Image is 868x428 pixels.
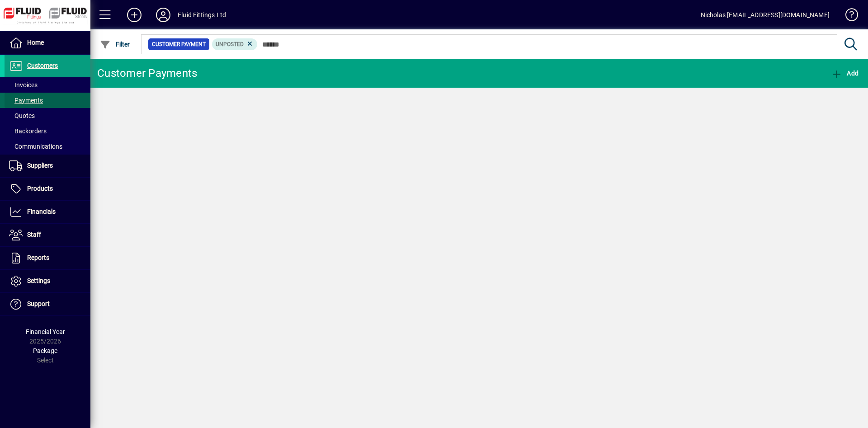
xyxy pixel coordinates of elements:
span: Payments [9,97,43,104]
a: Support [5,293,90,315]
span: Communications [9,143,62,150]
span: Invoices [9,81,38,89]
span: Reports [27,254,49,261]
span: Home [27,39,44,46]
a: Settings [5,270,90,292]
div: Fluid Fittings Ltd [178,8,226,22]
a: Knowledge Base [839,2,857,31]
mat-chip: Customer Payment Status: Unposted [212,38,258,50]
div: Customer Payments [97,66,197,80]
span: Settings [27,277,50,284]
a: Backorders [5,123,90,139]
span: Financial Year [26,328,65,335]
span: Filter [100,41,130,48]
div: Nicholas [EMAIL_ADDRESS][DOMAIN_NAME] [701,8,830,22]
span: Products [27,185,53,192]
a: Home [5,32,90,54]
button: Filter [98,36,132,52]
span: Financials [27,208,56,215]
span: Staff [27,231,41,238]
span: Support [27,300,50,307]
button: Add [829,65,861,81]
span: Suppliers [27,162,53,169]
span: Backorders [9,127,47,135]
button: Profile [149,7,178,23]
a: Communications [5,139,90,154]
a: Quotes [5,108,90,123]
span: Add [831,70,859,77]
a: Reports [5,247,90,269]
span: Package [33,347,57,354]
span: Quotes [9,112,35,119]
a: Financials [5,201,90,223]
span: Customers [27,62,58,69]
a: Invoices [5,77,90,93]
span: Unposted [216,41,244,47]
a: Staff [5,224,90,246]
a: Suppliers [5,155,90,177]
a: Products [5,178,90,200]
button: Add [120,7,149,23]
a: Payments [5,93,90,108]
span: Customer Payment [152,40,206,49]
